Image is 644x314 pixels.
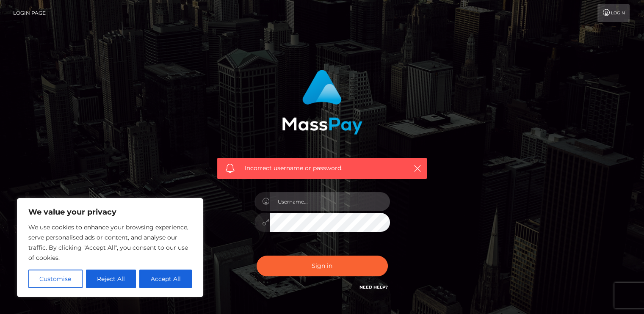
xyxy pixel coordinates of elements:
a: Need Help? [359,284,388,290]
a: Login Page [13,4,46,22]
button: Reject All [86,270,136,288]
input: Username... [270,192,390,211]
button: Customise [28,270,83,288]
span: Incorrect username or password. [245,164,399,173]
button: Accept All [139,270,192,288]
p: We use cookies to enhance your browsing experience, serve personalised ads or content, and analys... [28,222,192,263]
button: Sign in [257,256,388,276]
div: We value your privacy [17,198,203,297]
img: MassPay Login [282,70,362,135]
p: We value your privacy [28,207,192,217]
a: Login [597,4,630,22]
